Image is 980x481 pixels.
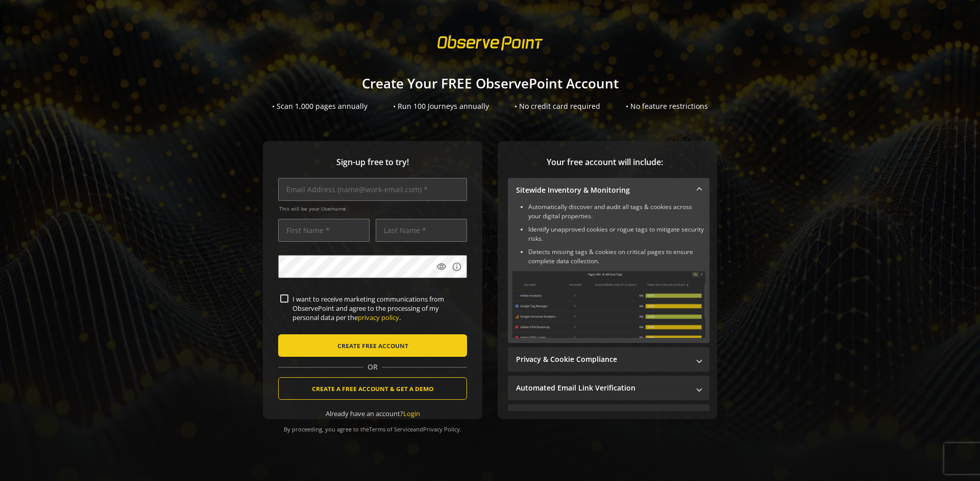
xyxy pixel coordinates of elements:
[278,409,467,419] div: Already have an account?
[403,409,420,418] a: Login
[514,101,600,111] div: • No credit card required
[436,262,447,272] mat-icon: visibility
[278,219,370,242] input: First Name *
[278,377,467,400] button: CREATE A FREE ACCOUNT & GET A DEMO
[376,219,467,242] input: Last Name *
[516,185,689,195] mat-panel-title: Sitewide Inventory & Monitoring
[508,156,702,168] span: Your free account will include:
[337,336,408,355] span: CREATE FREE ACCOUNT
[278,334,467,357] button: CREATE FREE ACCOUNT
[508,202,709,343] div: Sitewide Inventory & Monitoring
[516,383,689,393] mat-panel-title: Automated Email Link Verification
[508,347,709,372] mat-expansion-panel-header: Privacy & Cookie Compliance
[508,404,709,429] mat-expansion-panel-header: Performance Monitoring with Web Vitals
[278,419,467,433] div: By proceeding, you agree to the and .
[516,354,689,364] mat-panel-title: Privacy & Cookie Compliance
[528,225,705,243] li: Identify unapproved cookies or rogue tags to mitigate security risks.
[512,271,705,338] img: Sitewide Inventory & Monitoring
[508,178,709,202] mat-expansion-panel-header: Sitewide Inventory & Monitoring
[393,101,489,111] div: • Run 100 Journeys annually
[528,247,705,266] li: Detects missing tags & cookies on critical pages to ensure complete data collection.
[358,313,399,322] a: privacy policy
[626,101,708,111] div: • No feature restrictions
[528,202,705,221] li: Automatically discover and audit all tags & cookies across your digital properties.
[279,205,467,212] span: This will be your Username
[278,178,467,201] input: Email Address (name@work-email.com) *
[288,294,465,323] label: I want to receive marketing communications from ObservePoint and agree to the processing of my pe...
[312,379,433,398] span: CREATE A FREE ACCOUNT & GET A DEMO
[363,362,382,372] span: OR
[452,262,462,272] mat-icon: info
[278,156,467,168] span: Sign-up free to try!
[272,101,367,111] div: • Scan 1,000 pages annually
[508,376,709,400] mat-expansion-panel-header: Automated Email Link Verification
[369,425,413,433] a: Terms of Service
[423,425,460,433] a: Privacy Policy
